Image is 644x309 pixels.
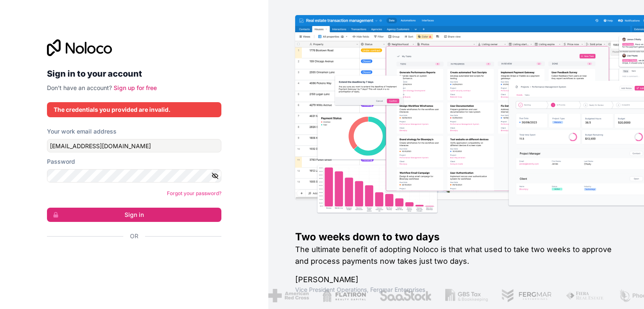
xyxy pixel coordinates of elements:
[167,190,221,196] a: Forgot your password?
[322,289,366,302] img: /assets/flatiron-C8eUkumj.png
[295,286,617,294] h1: Vice President Operations , Fergmar Enterprises
[268,289,309,302] img: /assets/american-red-cross-BAupjrZR.png
[295,274,617,286] h1: [PERSON_NAME]
[379,289,431,302] img: /assets/saastock-C6Zbiodz.png
[47,157,75,166] label: Password
[47,139,221,152] input: Email address
[47,66,221,81] h2: Sign in to your account
[130,232,138,240] span: Or
[47,127,117,136] label: Your work email address
[47,208,221,222] button: Sign in
[445,289,488,302] img: /assets/gbstax-C-GtDUiK.png
[295,230,617,244] h1: Two weeks down to two days
[295,244,617,267] h2: The ultimate benefit of adopting Noloco is that what used to take two weeks to approve and proces...
[54,106,215,114] div: The credentials you provided are invalid.
[114,84,157,91] a: Sign up for free
[476,246,644,305] iframe: Intercom notifications message
[47,84,112,91] span: Don't have an account?
[47,169,221,183] input: Password
[43,250,219,268] iframe: Sign in with Google Button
